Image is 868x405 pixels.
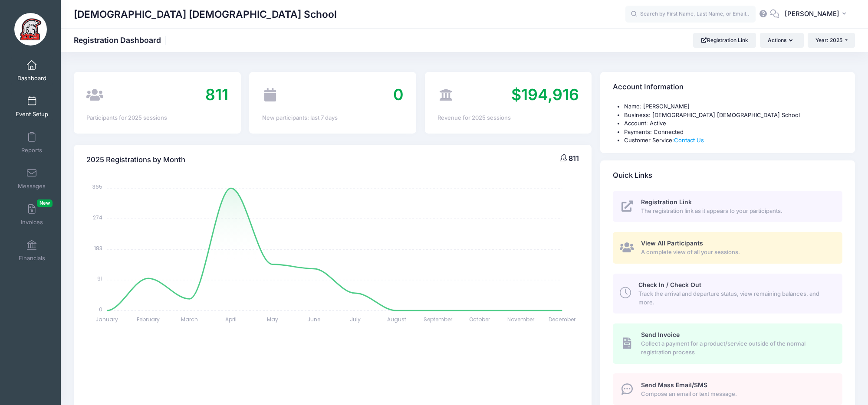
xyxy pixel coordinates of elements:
[267,316,278,323] tspan: May
[86,114,228,122] div: Participants for 2025 sessions
[393,85,404,104] span: 0
[21,147,42,154] span: Reports
[437,114,579,122] div: Revenue for 2025 sessions
[424,316,453,323] tspan: September
[74,36,168,45] h1: Registration Dashboard
[11,235,53,266] a: Financials
[225,316,237,323] tspan: April
[779,4,855,24] button: [PERSON_NAME]
[507,316,535,323] tspan: November
[307,316,320,323] tspan: June
[11,199,53,230] a: InvoicesNew
[613,232,842,264] a: View All Participants A complete view of all your sessions.
[613,75,684,100] h4: Account Information
[19,255,45,262] span: Financials
[387,316,406,323] tspan: August
[14,13,47,46] img: Evangelical Christian School
[641,390,832,398] span: Compose an email or text message.
[37,199,53,207] span: New
[785,9,839,19] span: [PERSON_NAME]
[624,111,842,120] li: Business: [DEMOGRAPHIC_DATA] [DEMOGRAPHIC_DATA] School
[641,198,692,206] span: Registration Link
[21,219,43,226] span: Invoices
[511,85,579,104] span: $194,916
[99,305,102,313] tspan: 0
[638,281,701,288] span: Check In / Check Out
[641,239,703,247] span: View All Participants
[11,127,53,158] a: Reports
[624,119,842,128] li: Account: Active
[86,147,185,172] h4: 2025 Registrations by Month
[641,340,832,356] span: Collect a payment for a product/service outside of the normal registration process
[11,163,53,194] a: Messages
[95,316,118,323] tspan: January
[93,214,102,221] tspan: 274
[74,4,337,24] h1: [DEMOGRAPHIC_DATA] [DEMOGRAPHIC_DATA] School
[674,137,704,144] a: Contact Us
[97,275,102,282] tspan: 91
[693,33,756,48] a: Registration Link
[638,290,832,307] span: Track the arrival and departure status, view remaining balances, and more.
[137,316,160,323] tspan: February
[808,33,855,48] button: Year: 2025
[613,373,842,405] a: Send Mass Email/SMS Compose an email or text message.
[625,6,756,23] input: Search by First Name, Last Name, or Email...
[181,316,198,323] tspan: March
[624,136,842,145] li: Customer Service:
[760,33,803,48] button: Actions
[92,183,102,190] tspan: 365
[641,248,832,257] span: A complete view of all your sessions.
[624,102,842,111] li: Name: [PERSON_NAME]
[205,85,228,104] span: 811
[16,111,48,118] span: Event Setup
[94,244,102,251] tspan: 183
[469,316,490,323] tspan: October
[11,91,53,122] a: Event Setup
[624,128,842,137] li: Payments: Connected
[613,191,842,222] a: Registration Link The registration link as it appears to your participants.
[549,316,576,323] tspan: December
[641,381,707,389] span: Send Mass Email/SMS
[613,323,842,363] a: Send Invoice Collect a payment for a product/service outside of the normal registration process
[350,316,361,323] tspan: July
[262,114,404,122] div: New participants: last 7 days
[18,183,46,190] span: Messages
[569,154,579,163] span: 811
[17,75,46,82] span: Dashboard
[641,331,680,338] span: Send Invoice
[815,37,842,43] span: Year: 2025
[641,207,832,216] span: The registration link as it appears to your participants.
[11,56,53,86] a: Dashboard
[613,274,842,314] a: Check In / Check Out Track the arrival and departure status, view remaining balances, and more.
[613,163,652,188] h4: Quick Links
